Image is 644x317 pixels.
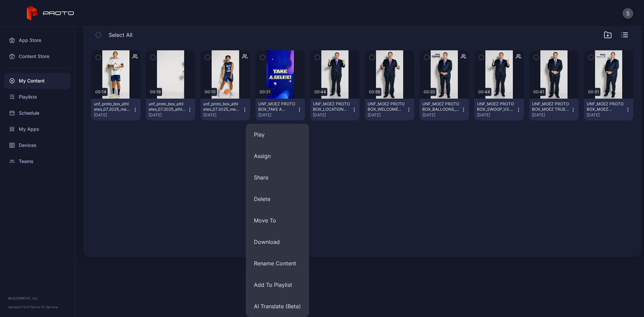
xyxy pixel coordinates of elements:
div: [DATE] [203,112,242,118]
div: © 2025 PROTO, Inc. [8,296,67,301]
div: UNF_MOEZ PROTO BOX_WELCOME TO THE NEST_V1.mp4 [368,101,405,112]
div: [DATE] [149,112,187,118]
span: Select All [109,31,132,39]
button: Move To [246,210,309,231]
a: Teams [4,153,71,169]
a: Terms Of Service [30,305,58,309]
button: unf_proto_box_athletes_07.2025_men's_soccer_player_speaking_feature_1_v1 (2160p).mp4[DATE] [91,99,141,120]
div: UNF_MOEZ PROTO BOX_TAKE A SELFIE_V1.mp4 [258,101,295,112]
a: My Content [4,73,71,89]
div: UNF_MOEZ PROTO BOX_MOEZ TRUE NORTH_V1.mp4 [532,101,569,112]
div: UNF_MOEZ PROTO BOX_LOCATION LOCATION LOCATION_V1.mp4 [313,101,350,112]
button: AI Translate (Beta) [246,296,309,317]
div: UNF_MOEZ PROTO BOX_SWOOP_V3.mp4 [477,101,514,112]
div: [DATE] [313,112,352,118]
div: [DATE] [587,112,625,118]
a: Devices [4,137,71,153]
button: UNF_MOEZ PROTO BOX_SWOOP_V3.mp4[DATE] [474,99,524,120]
div: UNF_MOEZ PROTO BOX_MOEZ OFFICE_V2.mp4 [587,101,624,112]
div: [DATE] [532,112,571,118]
div: [DATE] [258,112,297,118]
span: Version 1.13.1 • [8,305,30,309]
button: Share [246,167,309,188]
a: My Apps [4,121,71,137]
div: [DATE] [422,112,461,118]
button: Delete [246,188,309,210]
button: Rename Content [246,253,309,274]
button: UNF_MOEZ PROTO BOX_LOCATION LOCATION LOCATION_V1.mp4[DATE] [310,99,360,120]
button: Download [246,231,309,253]
div: unf_proto_box_athletes_07.2025_men's_soccer_player_speaking_feature_1_v1 (2160p).mp4 [94,101,131,112]
div: [DATE] [477,112,516,118]
a: Schedule [4,105,71,121]
button: Play [246,124,309,145]
button: S [623,8,633,19]
button: UNF_MOEZ PROTO BOX_MOEZ TRUE NORTH_V1.mp4[DATE] [529,99,579,120]
a: Content Store [4,48,71,64]
div: unf_proto_box_athletes_07.2025_athlete_walk-through_1_v1 (2160p).mp4 [149,101,185,112]
a: Playlists [4,89,71,105]
button: Assign [246,145,309,167]
button: UNF_MOEZ PROTO BOX_MOEZ OFFICE_V2.mp4[DATE] [584,99,633,120]
div: unf_proto_box_athletes_07.2025_men's_basketball_player_feature_1_v1 (2160p).mp4 [203,101,240,112]
button: UNF_MOEZ PROTO BOX_WELCOME TO THE NEST_V1.mp4[DATE] [365,99,414,120]
div: [DATE] [368,112,406,118]
div: [DATE] [94,112,132,118]
button: UNF_MOEZ PROTO BOX_BALLOONS_V2.mp4[DATE] [420,99,469,120]
a: App Store [4,32,71,48]
button: unf_proto_box_athletes_07.2025_athlete_walk-through_1_v1 (2160p).mp4[DATE] [146,99,195,120]
button: UNF_MOEZ PROTO BOX_TAKE A SELFIE_V1.mp4[DATE] [256,99,305,120]
button: Add To Playlist [246,274,309,296]
div: UNF_MOEZ PROTO BOX_BALLOONS_V2.mp4 [422,101,459,112]
button: unf_proto_box_athletes_07.2025_men's_basketball_player_feature_1_v1 (2160p).mp4[DATE] [201,99,250,120]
